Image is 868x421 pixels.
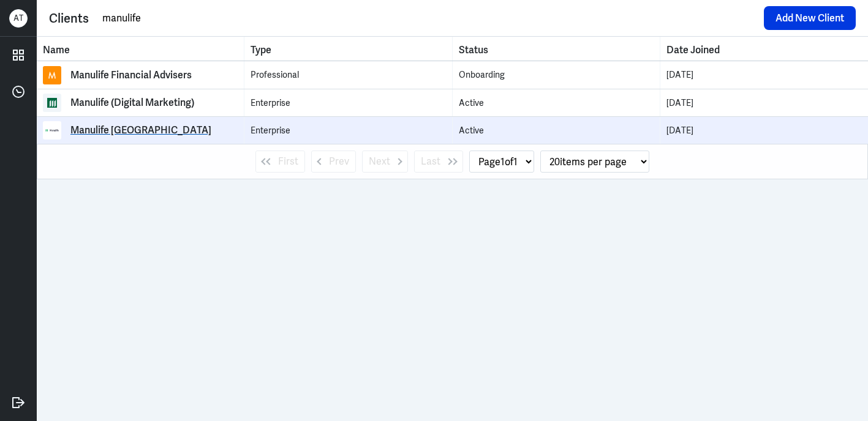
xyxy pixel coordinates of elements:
[9,9,28,28] div: A T
[244,37,452,61] th: Toggle SortBy
[251,69,445,81] div: Professional
[453,89,660,116] td: Status
[43,94,238,112] a: Manulife (Digital Marketing)
[251,124,445,137] div: Enterprise
[37,117,244,144] td: Name
[369,154,390,169] span: Next
[49,9,89,28] div: Clients
[37,89,244,116] td: Name
[43,121,238,140] a: Manulife [GEOGRAPHIC_DATA]
[660,117,868,144] td: Date Joined
[660,37,868,61] th: Toggle SortBy
[453,117,660,144] td: Status
[459,69,654,81] div: Onboarding
[278,154,298,169] span: First
[251,97,445,110] div: Enterprise
[244,117,452,144] td: Type
[459,97,654,110] div: Active
[666,69,862,81] div: [DATE]
[311,151,356,173] button: Prev
[43,66,238,84] a: Manulife Financial Advisers
[244,89,452,116] td: Type
[362,151,408,173] button: Next
[37,37,244,61] th: Toggle SortBy
[453,37,660,61] th: Toggle SortBy
[764,6,856,30] button: Add New Client
[37,61,244,89] td: Name
[70,97,194,109] div: Manulife (Digital Marketing)
[453,61,660,89] td: Status
[329,154,349,169] span: Prev
[660,61,868,89] td: Date Joined
[101,9,758,28] input: Search
[70,69,192,81] div: Manulife Financial Advisers
[244,61,452,89] td: Type
[414,151,463,173] button: Last
[666,124,862,137] div: [DATE]
[660,89,868,116] td: Date Joined
[255,151,305,173] button: First
[421,154,440,169] span: Last
[459,124,654,137] div: Active
[666,97,862,110] div: [DATE]
[70,124,211,136] div: Manulife [GEOGRAPHIC_DATA]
